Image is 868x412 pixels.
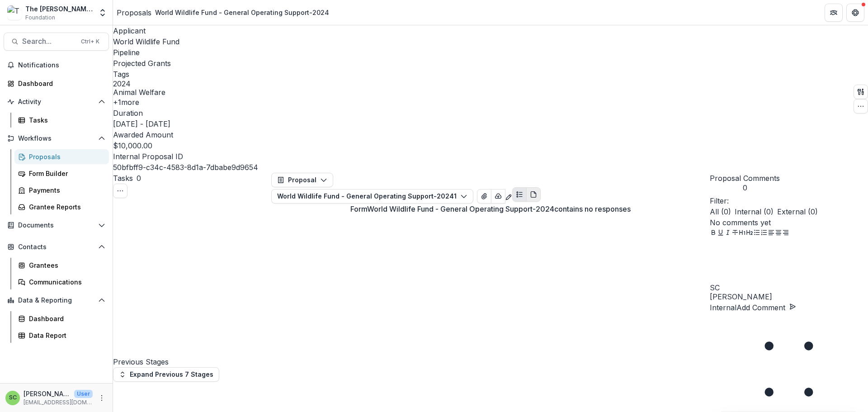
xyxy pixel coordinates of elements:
[775,228,782,239] button: Align Center
[782,228,789,239] button: Align Right
[113,69,258,80] p: Tags
[113,47,258,58] p: Pipeline
[14,113,109,128] a: Tasks
[113,97,139,108] button: +1more
[25,4,93,14] div: The [PERSON_NAME] Foundation
[96,393,107,403] button: More
[710,284,868,291] div: Sonia Cavalli
[14,311,109,326] a: Dashboard
[735,206,774,217] span: Internal ( 0 )
[29,169,102,178] div: Form Builder
[14,258,109,273] a: Grantees
[736,302,796,313] button: Add Comment
[739,228,746,239] button: Heading 1
[4,33,109,51] button: Search...
[137,174,141,183] span: 0
[350,204,631,214] p: Form World Wildlife Fund - General Operating Support-2024 contains no responses
[505,189,512,204] button: Edit as form
[14,328,109,343] a: Data Report
[29,314,102,323] div: Dashboard
[113,184,127,198] button: Toggle View Cancelled Tasks
[753,228,760,239] button: Bullet List
[710,228,717,239] button: Bold
[710,302,736,313] button: Internal
[74,390,93,398] p: User
[113,151,258,162] p: Internal Proposal ID
[710,173,780,192] button: Proposal Comments
[113,108,258,118] p: Duration
[113,140,152,151] p: $10,000.00
[271,189,473,204] button: World Wildlife Fund - General Operating Support-20241
[7,5,22,20] img: The Brunetti Foundation
[9,395,17,401] div: Sonia Cavalli
[117,6,333,19] nav: breadcrumb
[4,95,109,109] button: Open Activity
[113,88,165,97] span: Animal Welfare
[710,184,780,192] span: 0
[710,217,868,228] p: No comments yet
[29,331,102,340] div: Data Report
[4,218,109,232] button: Open Documents
[24,398,93,407] p: [EMAIL_ADDRESS][DOMAIN_NAME]
[113,80,165,88] span: 2024
[29,185,102,195] div: Payments
[760,228,768,239] button: Ordered List
[710,206,731,217] span: All ( 0 )
[113,129,258,140] p: Awarded Amount
[14,166,109,181] a: Form Builder
[18,135,94,142] span: Workflows
[113,367,219,382] button: Expand Previous 7 Stages
[271,173,333,187] button: Proposal
[24,389,71,398] p: [PERSON_NAME]
[477,189,491,204] button: View Attached Files
[113,173,133,184] h3: Tasks
[14,199,109,214] a: Grantee Reports
[18,79,102,88] div: Dashboard
[29,277,102,287] div: Communications
[512,187,527,202] button: Plaintext view
[25,14,55,22] span: Foundation
[14,149,109,164] a: Proposals
[4,76,109,91] a: Dashboard
[4,131,109,146] button: Open Workflows
[4,240,109,254] button: Open Contacts
[18,243,94,251] span: Contacts
[18,222,94,229] span: Documents
[4,58,109,72] button: Notifications
[731,228,739,239] button: Strike
[717,228,724,239] button: Underline
[4,293,109,308] button: Open Data & Reporting
[526,187,541,202] button: PDF view
[846,4,864,22] button: Get Help
[710,291,868,302] p: [PERSON_NAME]
[710,195,868,206] p: Filter:
[79,37,101,47] div: Ctrl + K
[18,297,94,304] span: Data & Reporting
[113,162,258,173] p: 50bfbff9-c34c-4583-8d1a-7dbabe9d9654
[113,25,258,36] p: Applicant
[825,4,843,22] button: Partners
[29,202,102,212] div: Grantee Reports
[113,58,171,69] p: Projected Grants
[29,152,102,161] div: Proposals
[746,228,753,239] button: Heading 2
[113,118,170,129] p: [DATE] - [DATE]
[724,228,731,239] button: Italicize
[29,115,102,125] div: Tasks
[768,228,775,239] button: Align Left
[96,4,109,22] button: Open entity switcher
[22,37,75,46] span: Search...
[29,260,102,270] div: Grantees
[117,7,151,18] a: Proposals
[18,62,105,69] span: Notifications
[14,183,109,198] a: Payments
[113,37,179,46] a: World Wildlife Fund
[14,275,109,289] a: Communications
[155,8,329,17] div: World Wildlife Fund - General Operating Support-2024
[113,356,271,367] h4: Previous Stages
[18,98,94,106] span: Activity
[777,206,818,217] span: External ( 0 )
